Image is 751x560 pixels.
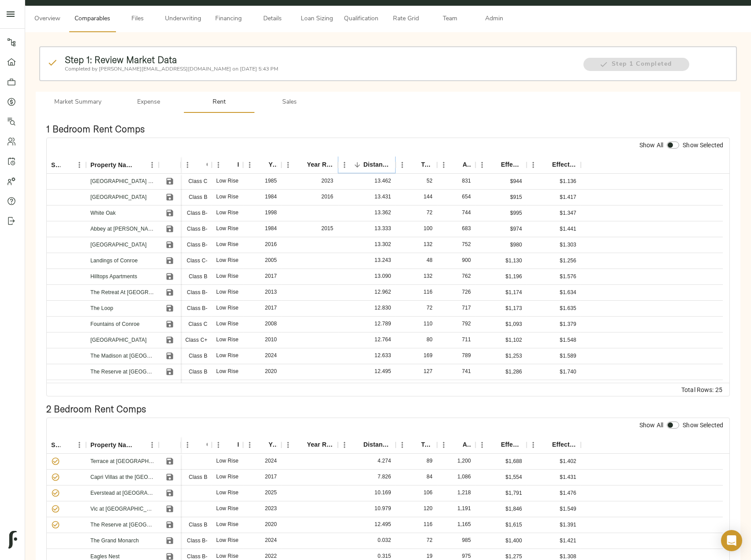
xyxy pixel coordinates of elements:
div: Selected? [47,157,86,174]
div: Year Renovated [307,436,333,453]
div: 1,165 [457,521,471,528]
div: Avg Sq Ft [437,156,475,173]
div: 2025 [265,489,277,497]
div: Effective Rent [475,156,527,173]
div: Property Name [86,437,159,454]
div: Show Selected [681,139,725,151]
div: 0.032 [377,537,391,544]
p: As Of July 2025 [505,352,522,360]
button: Menu [281,438,295,452]
div: 1984 [265,225,277,232]
div: Effective Rent [501,436,522,453]
button: Menu [181,438,194,452]
p: As Of July 2025 [560,193,576,201]
div: 13.431 [374,193,391,201]
span: Financing [212,14,245,25]
p: As Of July 2025 [505,288,522,296]
button: Menu [527,438,540,452]
div: Avg Sq Ft [463,436,471,453]
button: Save [163,470,176,484]
div: Year Built [269,436,277,453]
span: Rate Grid [389,14,422,25]
button: Save [163,381,176,394]
a: The Loop [90,305,113,311]
div: 48 [426,257,433,264]
p: Class B- [187,241,208,249]
div: 12.495 [374,521,391,528]
div: Low Rise [216,193,239,201]
p: As Of December 2024 [560,177,576,185]
div: 52 [426,177,433,185]
div: Show All [638,139,665,151]
span: Details [256,14,289,25]
div: Low Rise [216,209,239,217]
button: Save [163,534,176,547]
button: Save [163,333,176,347]
div: 1,086 [457,473,471,481]
div: Selected? [51,157,60,174]
p: As Of July 2025 [560,368,576,376]
p: As Of July 2025 [505,521,522,529]
div: 10.979 [374,505,391,512]
div: Low Rise [216,537,239,544]
div: 2005 [265,257,277,264]
button: Sort [409,439,421,451]
button: Sort [256,439,269,451]
button: Save [163,238,176,251]
a: White Oak [90,210,116,216]
button: Menu [396,158,409,172]
div: 2024 [265,457,277,465]
div: 683 [462,225,471,232]
div: 2024 [265,352,277,359]
div: 12.830 [374,304,391,312]
button: Save [163,502,176,515]
div: 13.362 [374,209,391,217]
div: Property Name [90,157,133,174]
a: The Madison at [GEOGRAPHIC_DATA] [90,353,186,359]
p: Class C [188,320,207,328]
div: Low Rise [216,457,239,465]
button: Menu [212,158,225,172]
div: 144 [423,193,432,201]
button: Menu [73,438,86,452]
a: The Grand Monarch [90,538,139,544]
div: Class [181,156,212,173]
div: 110 [423,320,432,328]
button: Menu [212,438,225,452]
div: Low Rise [216,304,239,312]
img: logo [8,531,17,549]
div: Show All [638,419,665,431]
div: 792 [462,320,471,328]
div: 116 [423,288,432,296]
div: 2017 [265,304,277,312]
div: Distance (miles) [338,156,396,173]
div: Year Built [269,156,277,173]
button: Save [163,365,176,378]
div: 4.274 [377,457,391,465]
button: Menu [437,438,450,452]
p: As Of July 2025 [505,457,522,465]
button: Menu [73,158,86,172]
p: As Of July 2025 [560,304,576,312]
a: Fountains of Conroe [90,321,140,327]
span: Admin [477,14,511,25]
p: As Of July 2025 [505,320,522,328]
div: Year Built [243,436,281,453]
p: As Of July 2025 [560,320,576,328]
div: 12.789 [374,320,391,328]
div: 2008 [265,320,277,328]
button: Sort [540,159,552,171]
a: The Reserve at [GEOGRAPHIC_DATA] [90,522,185,528]
button: Sort [225,159,237,171]
p: As Of July 2025 [505,336,522,344]
p: As Of July 2025 [505,304,522,312]
p: Class B [189,473,207,481]
button: Save [163,190,176,204]
p: Class B- [187,225,208,233]
button: Menu [146,158,159,172]
button: Menu [475,438,489,452]
button: Menu [475,158,489,172]
button: Save [163,302,176,315]
span: Team [433,14,467,25]
div: Effective RPSF [527,436,581,453]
